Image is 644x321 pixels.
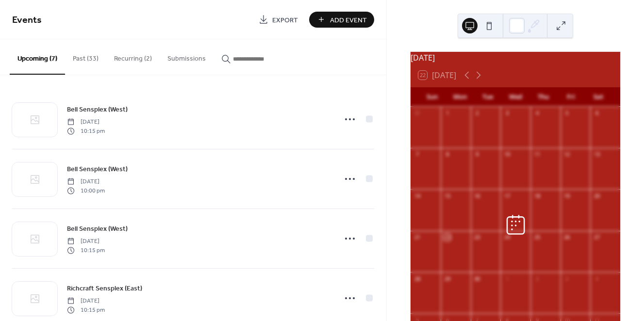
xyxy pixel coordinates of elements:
div: [DATE] [411,52,620,64]
div: 24 [503,234,511,241]
div: Sat [585,87,612,107]
div: 2 [474,110,481,117]
div: 8 [444,151,451,158]
div: 6 [593,110,600,117]
div: 1 [503,275,511,282]
span: Bell Sensplex (West) [67,164,128,175]
div: 3 [563,275,571,282]
div: 7 [413,151,421,158]
div: Mon [446,87,474,107]
span: 10:15 pm [67,305,105,314]
div: 10 [503,151,511,158]
span: Add Event [330,15,367,25]
div: 15 [444,192,451,199]
span: [DATE] [67,118,105,127]
div: 1 [444,110,451,117]
div: 20 [593,192,600,199]
span: 10:00 pm [67,186,105,195]
button: Submissions [160,39,214,74]
div: 19 [563,192,571,199]
a: Bell Sensplex (West) [67,104,128,115]
div: 26 [563,234,571,241]
span: [DATE] [67,297,105,305]
div: 12 [563,151,571,158]
div: 30 [474,275,481,282]
div: 31 [413,110,421,117]
div: 11 [533,151,541,158]
span: Richcraft Sensplex (East) [67,284,142,294]
button: Add Event [309,12,374,28]
div: 13 [593,151,600,158]
button: Past (33) [65,39,106,74]
div: 3 [503,110,511,117]
span: [DATE] [67,177,105,186]
a: Bell Sensplex (West) [67,223,128,234]
span: 10:15 pm [67,127,105,135]
div: Sun [418,87,446,107]
span: 10:15 pm [67,246,105,255]
div: 4 [593,275,600,282]
div: 28 [413,275,421,282]
div: 27 [593,234,600,241]
div: 22 [444,234,451,241]
span: Bell Sensplex (West) [67,105,128,115]
div: Tue [474,87,501,107]
div: 25 [533,234,541,241]
div: 5 [563,110,571,117]
button: Recurring (2) [106,39,160,74]
a: Export [251,12,305,28]
div: 29 [444,275,451,282]
div: 9 [474,151,481,158]
div: 14 [413,192,421,199]
a: Bell Sensplex (West) [67,163,128,175]
div: 17 [503,192,511,199]
span: Events [12,11,42,30]
button: Upcoming (7) [10,39,65,75]
div: 18 [533,192,541,199]
div: Wed [502,87,529,107]
span: Bell Sensplex (West) [67,224,128,234]
a: Richcraft Sensplex (East) [67,283,142,294]
div: 21 [413,234,421,241]
span: Export [272,15,298,25]
div: 23 [474,234,481,241]
div: Thu [529,87,557,107]
div: Fri [557,87,585,107]
div: 4 [533,110,541,117]
div: 2 [533,275,541,282]
span: [DATE] [67,237,105,246]
div: 16 [474,192,481,199]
